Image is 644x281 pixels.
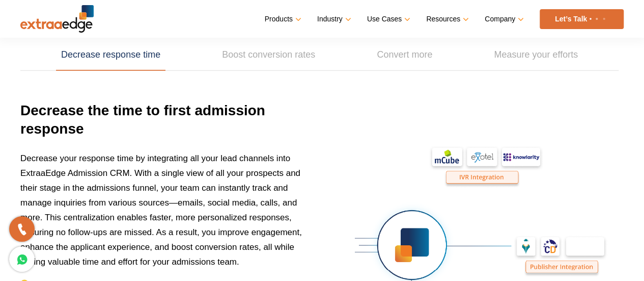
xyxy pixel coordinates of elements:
a: Use Cases [367,12,408,27]
a: Convert more [372,39,437,71]
a: Decrease response time [56,39,165,71]
a: Measure your efforts [489,39,583,71]
h3: Decrease the time to first admission response [20,101,310,151]
a: Industry [317,12,349,27]
a: Boost conversion rates [217,39,320,71]
span: Decrease your response time by integrating all your lead channels into ExtraaEdge Admission CRM. ... [20,154,302,267]
a: Products [265,12,299,27]
a: Company [485,12,522,27]
a: Resources [426,12,467,27]
a: Let’s Talk [540,9,624,29]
